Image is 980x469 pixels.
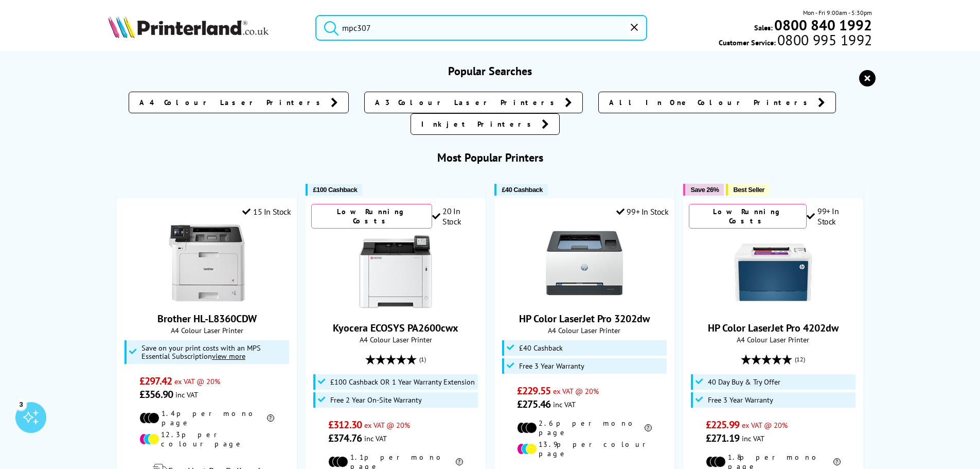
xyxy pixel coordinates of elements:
button: £40 Cashback [494,184,547,196]
b: 0800 840 1992 [774,15,872,34]
span: A4 Colour Laser Printers [139,97,326,108]
span: inc VAT [175,390,198,399]
h3: Most Popular Printers [108,150,872,165]
img: HP Color LaserJet Pro 3202dw [546,224,623,302]
span: £229.55 [517,384,550,397]
h3: Popular Searches [108,64,872,78]
span: Save on your print costs with an MPS Essential Subscription [141,343,261,361]
span: £271.19 [706,431,739,445]
span: inc VAT [364,433,387,443]
span: A3 Colour Laser Printers [375,97,560,108]
span: 40 Day Buy & Try Offer [708,378,780,386]
span: (12) [795,350,805,369]
span: All In One Colour Printers [609,97,813,108]
button: £100 Cashback [306,184,362,196]
img: Printerland Logo [108,15,269,38]
span: ex VAT @ 20% [742,420,788,430]
span: Free 3 Year Warranty [519,362,584,370]
div: 15 In Stock [242,206,291,217]
span: inc VAT [553,399,576,409]
span: ex VAT @ 20% [174,376,220,386]
span: Free 2 Year On-Site Warranty [330,396,422,404]
div: 3 [15,398,27,410]
img: Kyocera ECOSYS PA2600cwx [357,234,434,311]
span: A4 Colour Laser Printer [500,325,668,335]
a: HP Color LaserJet Pro 3202dw [546,293,623,304]
span: Free 3 Year Warranty [708,396,773,404]
span: £100 Cashback [313,186,357,194]
li: 1.4p per mono page [139,409,274,427]
span: ex VAT @ 20% [364,420,410,430]
span: 0800 995 1992 [776,35,872,45]
div: Low Running Costs [311,204,432,229]
li: 12.3p per colour page [139,430,274,448]
a: Kyocera ECOSYS PA2600cwx [333,321,458,335]
a: Brother HL-L8360CDW [168,293,245,304]
a: Kyocera ECOSYS PA2600cwx [357,303,434,313]
img: Brother HL-L8360CDW [168,224,245,302]
span: Best Seller [733,186,764,194]
span: (1) [419,350,426,369]
a: Brother HL-L8360CDW [157,312,257,325]
div: 20 In Stock [432,206,480,227]
span: A4 Colour Laser Printer [122,325,291,335]
a: All In One Colour Printers [598,92,836,113]
a: 0800 840 1992 [773,20,872,30]
div: 99+ In Stock [807,206,857,227]
div: Low Running Costs [689,204,807,229]
span: £297.42 [139,374,172,388]
span: inc VAT [742,433,764,443]
u: view more [212,351,245,361]
li: 13.9p per colour page [517,440,652,458]
div: 99+ In Stock [616,206,669,217]
a: A3 Colour Laser Printers [364,92,583,113]
a: HP Color LaserJet Pro 4202dw [735,303,812,313]
a: Inkjet Printers [411,113,560,135]
span: £40 Cashback [519,344,563,352]
li: 2.6p per mono page [517,419,652,437]
span: £100 Cashback OR 1 Year Warranty Extension [330,378,475,386]
span: A4 Colour Laser Printer [311,335,479,344]
a: HP Color LaserJet Pro 3202dw [519,312,650,325]
input: Search product or brand [315,15,647,41]
span: Save 26% [690,186,719,194]
span: £275.46 [517,397,550,411]
span: A4 Colour Laser Printer [689,335,857,344]
span: Inkjet Printers [421,119,537,129]
img: HP Color LaserJet Pro 4202dw [735,234,812,311]
span: Sales: [754,23,773,32]
a: Printerland Logo [108,15,303,40]
span: £40 Cashback [502,186,542,194]
span: £374.76 [328,431,362,445]
span: Customer Service: [719,35,872,47]
a: A4 Colour Laser Printers [129,92,349,113]
span: £356.90 [139,388,173,401]
span: Mon - Fri 9:00am - 5:30pm [803,8,872,18]
button: Best Seller [726,184,770,196]
button: Save 26% [683,184,724,196]
span: £225.99 [706,418,739,431]
span: £312.30 [328,418,362,431]
span: ex VAT @ 20% [553,386,599,396]
a: HP Color LaserJet Pro 4202dw [708,321,839,335]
